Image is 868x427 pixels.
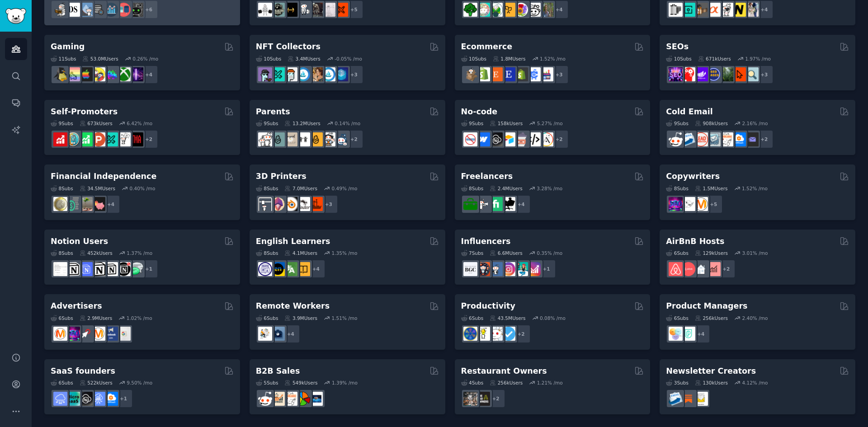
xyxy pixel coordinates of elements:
div: 10 Sub s [461,56,486,62]
div: + 5 [704,195,723,214]
img: ProductManagement [669,327,683,341]
img: Nikon [732,3,746,17]
img: blender [283,197,297,211]
h2: AirBnB Hosts [666,236,724,247]
img: Etsy [489,67,503,81]
img: MachineLearning [53,3,67,17]
img: content_marketing [694,197,708,211]
img: LearnEnglishOnReddit [296,262,310,276]
img: TwitchStreaming [129,67,143,81]
img: Airtable [501,132,515,146]
img: OpenSeaNFT [296,67,310,81]
div: 452k Users [80,250,113,256]
img: Freelancers [501,197,515,211]
img: Parents [334,132,348,146]
div: 13.2M Users [284,120,320,127]
img: EmailOutreach [745,132,759,146]
div: 1.52 % /mo [540,56,566,62]
img: ender3 [296,197,310,211]
div: 9 Sub s [666,120,689,127]
div: 8 Sub s [51,185,73,192]
img: succulents [476,3,490,17]
img: sales [258,392,272,406]
img: NoCodeSaaS [79,392,93,406]
img: languagelearning [258,262,272,276]
div: 2.4M Users [490,185,523,192]
div: + 3 [344,65,363,84]
img: B2BSaaS [104,392,118,406]
div: 1.35 % /mo [332,250,358,256]
h2: B2B Sales [256,366,300,377]
img: work [271,327,285,341]
div: + 2 [550,130,569,149]
img: SonyAlpha [707,3,721,17]
h2: SEOs [666,41,689,52]
img: vegetablegardening [463,3,477,17]
div: 6 Sub s [461,315,484,321]
h2: Remote Workers [256,300,330,312]
img: 3Dprinting [258,197,272,211]
div: 256k Users [490,380,523,386]
img: NFTExchange [258,67,272,81]
img: toddlers [296,132,310,146]
img: fitness30plus [309,3,323,17]
h2: Ecommerce [461,41,513,52]
img: EnglishLearning [271,262,285,276]
h2: No-code [461,106,498,117]
div: 0.08 % /mo [540,315,566,321]
img: googleads [117,327,131,341]
img: rentalproperties [694,262,708,276]
img: betatests [117,132,131,146]
div: -0.05 % /mo [335,56,362,62]
img: Newsletters [694,392,708,406]
img: UrbanGardening [527,3,541,17]
img: 3Dmodeling [271,197,285,211]
div: + 2 [344,130,363,149]
h2: Copywriters [666,171,720,182]
h2: Product Managers [666,300,747,312]
div: 6.6M Users [490,250,523,256]
div: 1.5M Users [695,185,728,192]
img: GardenersWorld [539,3,553,17]
div: 0.49 % /mo [332,185,358,192]
div: 10 Sub s [666,56,691,62]
img: coldemail [707,132,721,146]
img: Fiverr [489,197,503,211]
img: streetphotography [681,3,695,17]
h2: Parents [256,106,290,117]
h2: Notion Users [51,236,108,247]
div: 6 Sub s [666,250,689,256]
div: 129k Users [695,250,728,256]
img: forhire [463,197,477,211]
div: 43.5M Users [490,315,525,321]
div: 34.5M Users [80,185,115,192]
img: Adalo [539,132,553,146]
img: marketing [53,327,67,341]
img: SEO [66,327,80,341]
div: 1.21 % /mo [537,380,563,386]
img: NewParents [309,132,323,146]
img: airbnb_hosts [669,262,683,276]
img: Substack [681,392,695,406]
div: 908k Users [695,120,728,127]
div: 8 Sub s [666,185,689,192]
img: LifeProTips [463,327,477,341]
div: 0.26 % /mo [132,56,158,62]
img: salestechniques [271,392,285,406]
div: 9 Sub s [51,120,73,127]
img: microsaas [66,392,80,406]
img: B2BSales [296,392,310,406]
img: ecommercemarketing [527,67,541,81]
div: + 2 [755,130,774,149]
img: InstagramMarketing [501,262,515,276]
img: SEO [669,197,683,211]
div: + 4 [512,195,531,214]
div: 2.9M Users [80,315,113,321]
img: NFTmarket [283,67,297,81]
img: CozyGamers [66,67,80,81]
img: analytics [104,3,118,17]
img: NoCodeMovement [527,132,541,146]
img: webflow [476,132,490,146]
div: + 3 [319,195,338,214]
h2: SaaS founders [51,366,115,377]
